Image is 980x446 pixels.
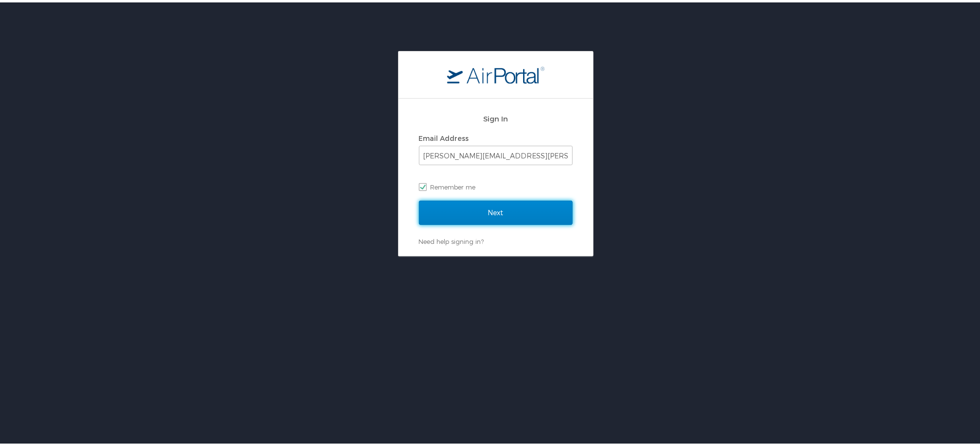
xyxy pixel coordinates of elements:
a: Need help signing in? [419,235,484,243]
img: logo [447,64,544,81]
input: Next [419,198,573,223]
label: Remember me [419,177,573,192]
h2: Sign In [419,111,573,122]
label: Email Address [419,132,469,140]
